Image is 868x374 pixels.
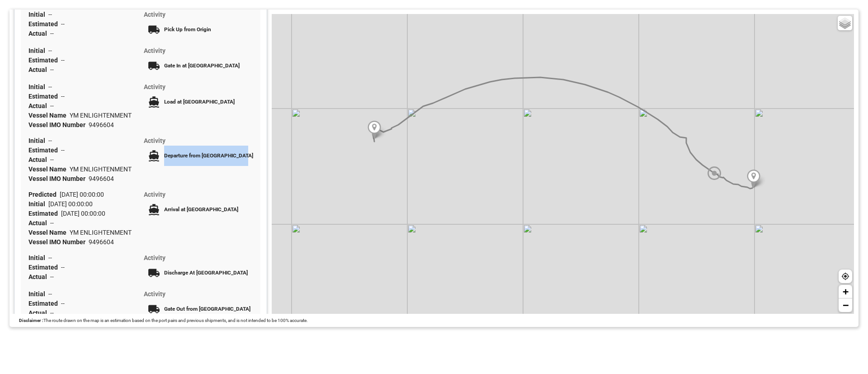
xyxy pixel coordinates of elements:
[839,298,852,312] a: Zoom out
[144,11,165,18] span: Activity
[843,299,849,311] span: −
[28,30,50,37] span: Actual
[28,57,61,64] span: Estimated
[144,83,165,90] span: Activity
[50,30,54,37] span: --
[28,147,61,154] span: Estimated
[838,16,852,30] a: Layers
[28,156,50,163] span: Actual
[61,300,65,307] span: --
[28,47,48,54] span: Initial
[28,200,48,208] span: Initial
[50,309,54,317] span: --
[28,238,89,246] span: Vessel IMO Number
[144,290,165,298] span: Activity
[28,11,48,18] span: Initial
[28,264,61,271] span: Estimated
[843,286,849,297] span: +
[50,102,54,109] span: --
[48,137,52,144] span: --
[28,229,70,236] span: Vessel Name
[19,318,43,323] span: Disclaimer :
[89,238,114,246] span: 9496604
[144,137,165,144] span: Activity
[60,191,104,198] span: [DATE] 00:00:00
[28,112,70,119] span: Vessel Name
[61,57,65,64] span: --
[48,200,93,208] span: [DATE] 00:00:00
[70,229,132,236] span: YM ENLIGHTENMENT
[164,99,235,105] span: Load at [GEOGRAPHIC_DATA]
[28,273,50,280] span: Actual
[61,147,65,154] span: --
[61,264,65,271] span: --
[89,121,114,128] span: 9496604
[28,83,48,90] span: Initial
[28,20,61,28] span: Estimated
[61,210,105,217] span: [DATE] 00:00:00
[839,285,852,298] a: Zoom in
[28,137,48,144] span: Initial
[28,300,61,307] span: Estimated
[164,62,240,69] span: Gate In at [GEOGRAPHIC_DATA]
[144,191,165,198] span: Activity
[50,273,54,280] span: --
[48,290,52,298] span: --
[747,170,760,188] img: Marker
[61,93,65,100] span: --
[50,66,54,73] span: --
[164,206,238,213] span: Arrival at [GEOGRAPHIC_DATA]
[61,20,65,28] span: --
[43,318,308,323] span: The route drawn on the map is an estimation based on the port pairs and previous shipments, and i...
[28,121,89,128] span: Vessel IMO Number
[48,11,52,18] span: --
[164,306,250,312] span: Gate Out from [GEOGRAPHIC_DATA]
[28,175,89,182] span: Vessel IMO Number
[28,309,50,317] span: Actual
[28,219,50,227] span: Actual
[50,156,54,163] span: --
[28,191,60,198] span: Predicted
[28,102,50,109] span: Actual
[164,26,211,33] span: Pick Up from Origin
[144,47,165,54] span: Activity
[70,166,132,173] span: YM ENLIGHTENMENT
[164,152,253,159] span: Departure from [GEOGRAPHIC_DATA]
[28,93,61,100] span: Estimated
[368,121,381,139] img: Marker
[50,219,54,227] span: --
[28,166,70,173] span: Vessel Name
[164,270,248,276] span: Discharge At [GEOGRAPHIC_DATA]
[48,254,52,261] span: --
[70,112,132,119] span: YM ENLIGHTENMENT
[144,254,165,261] span: Activity
[28,66,50,73] span: Actual
[89,175,114,182] span: 9496604
[28,290,48,298] span: Initial
[48,83,52,90] span: --
[28,210,61,217] span: Estimated
[28,254,48,261] span: Initial
[48,47,52,54] span: --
